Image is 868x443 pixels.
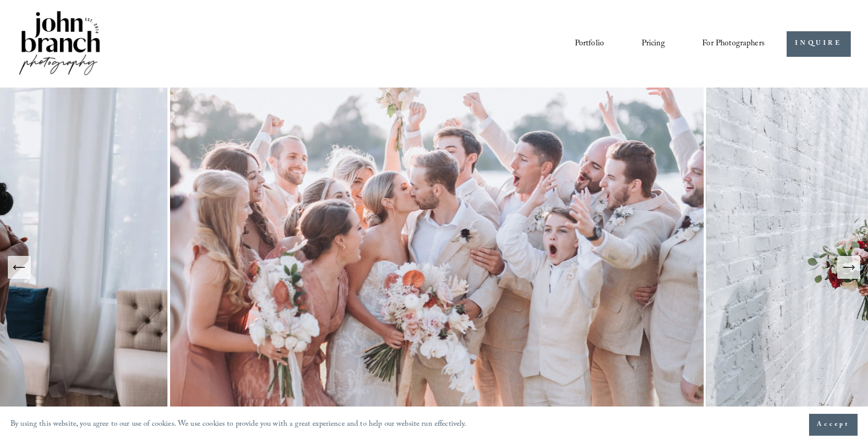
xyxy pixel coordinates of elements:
[817,420,850,430] span: Accept
[17,9,102,79] img: John Branch IV Photography
[642,35,665,53] a: Pricing
[702,35,765,53] a: folder dropdown
[575,35,604,53] a: Portfolio
[10,417,467,433] p: By using this website, you agree to our use of cookies. We use cookies to provide you with a grea...
[8,256,31,279] button: Previous Slide
[809,414,858,436] button: Accept
[787,31,851,57] a: INQUIRE
[837,256,860,279] button: Next Slide
[702,36,765,52] span: For Photographers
